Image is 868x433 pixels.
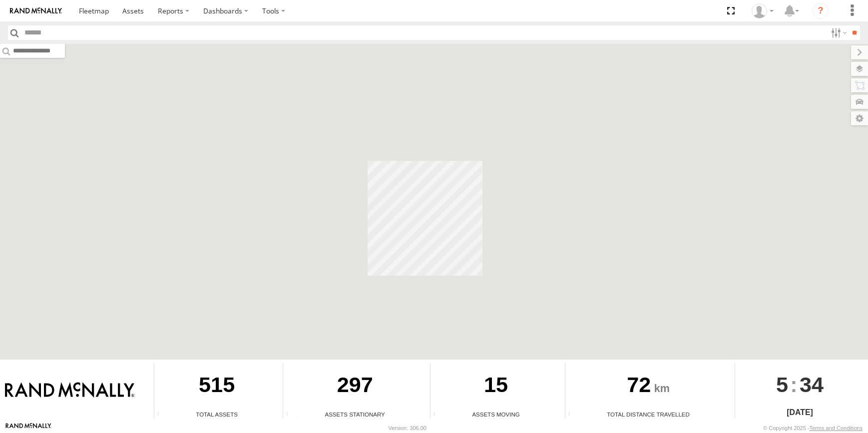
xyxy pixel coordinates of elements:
a: Terms and Conditions [810,425,863,431]
div: Total number of assets current stationary. [283,411,298,419]
div: Total distance travelled by all assets within specified date range and applied filters [565,411,580,419]
div: Total Assets [154,410,279,419]
div: 297 [283,363,427,410]
label: Search Filter Options [827,25,849,40]
div: Total Distance Travelled [565,410,731,419]
div: Assets Stationary [283,410,427,419]
div: 15 [431,363,561,410]
div: 515 [154,363,279,410]
i: ? [813,3,829,19]
img: Rand McNally [5,382,134,399]
div: : [735,363,865,406]
div: Jaydon Walker [748,3,777,18]
label: Map Settings [851,111,868,125]
a: Visit our Website [5,423,51,433]
div: Assets Moving [431,410,561,419]
div: [DATE] [735,407,865,419]
div: Version: 306.00 [389,425,427,431]
span: 5 [776,363,788,406]
div: Total number of Enabled Assets [154,411,169,419]
div: 72 [565,363,731,410]
div: © Copyright 2025 - [763,425,863,431]
div: Total number of assets current in transit. [431,411,445,419]
img: rand-logo.svg [10,7,62,14]
span: 34 [800,363,824,406]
